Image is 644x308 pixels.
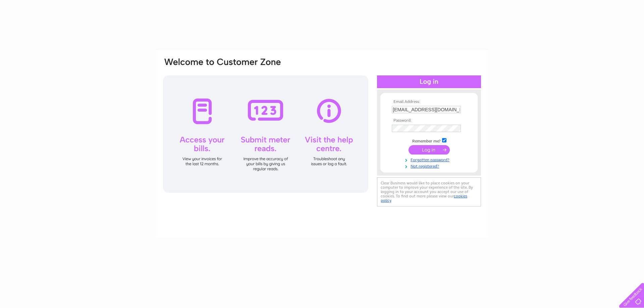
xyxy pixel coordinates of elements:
a: Not registered? [392,163,468,169]
th: Email Address: [390,100,468,104]
a: cookies policy [381,194,467,203]
div: Clear Business would like to place cookies on your computer to improve your experience of the sit... [377,177,481,206]
input: Submit [409,145,450,155]
th: Password: [390,118,468,123]
a: Forgotten password? [392,156,468,163]
td: Remember me? [390,137,468,144]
